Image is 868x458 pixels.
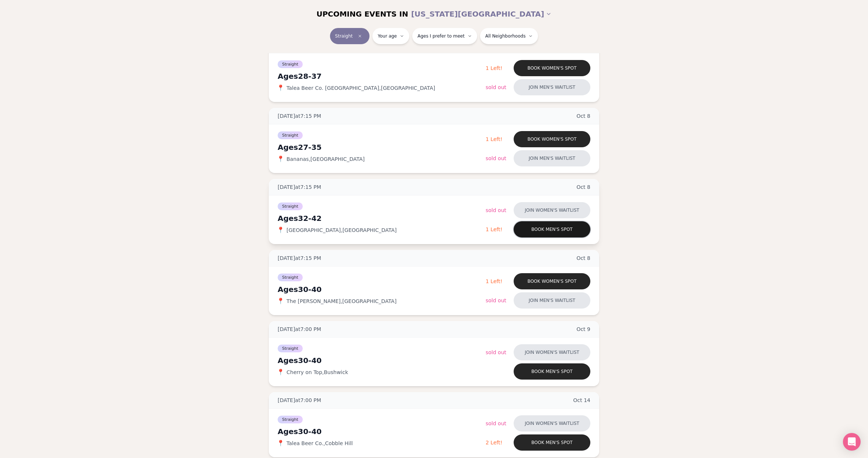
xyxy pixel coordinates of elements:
[278,397,321,404] span: [DATE] at 7:00 PM
[278,440,284,446] span: 📍
[278,213,486,223] div: Ages 32-42
[486,349,506,355] span: Sold Out
[278,142,486,152] div: Ages 27-35
[330,28,370,44] button: StraightClear event type filter
[316,9,408,19] span: UPCOMING EVENTS IN
[278,355,486,366] div: Ages 30-40
[278,112,321,120] span: [DATE] at 7:15 PM
[486,65,502,71] span: 1 Left!
[573,397,591,404] span: Oct 14
[514,344,590,360] button: Join women's waitlist
[287,297,396,305] span: The [PERSON_NAME] , [GEOGRAPHIC_DATA]
[287,226,397,234] span: [GEOGRAPHIC_DATA] , [GEOGRAPHIC_DATA]
[514,415,590,431] button: Join women's waitlist
[486,136,502,142] span: 1 Left!
[576,112,590,120] span: Oct 8
[278,183,321,191] span: [DATE] at 7:15 PM
[514,131,590,147] button: Book women's spot
[278,426,486,437] div: Ages 30-40
[486,278,502,284] span: 1 Left!
[355,32,364,40] span: Clear event type filter
[278,156,284,162] span: 📍
[278,298,284,304] span: 📍
[576,254,590,262] span: Oct 8
[411,6,552,22] button: [US_STATE][GEOGRAPHIC_DATA]
[372,28,409,44] button: Your age
[278,71,486,81] div: Ages 28-37
[576,325,590,333] span: Oct 9
[412,28,477,44] button: Ages I prefer to meet
[514,60,590,76] button: Book women's spot
[486,84,506,90] span: Sold Out
[287,155,365,163] span: Bananas , [GEOGRAPHIC_DATA]
[485,33,525,39] span: All Neighborhoods
[278,416,303,423] span: Straight
[335,33,353,39] span: Straight
[514,434,590,451] button: Book men's spot
[287,440,353,447] span: Talea Beer Co. , Cobble Hill
[278,85,284,91] span: 📍
[278,202,303,210] span: Straight
[514,363,590,380] button: Book men's spot
[486,226,502,232] span: 1 Left!
[486,420,506,426] span: Sold Out
[278,284,486,295] div: Ages 30-40
[287,369,348,376] span: Cherry on Top , Bushwick
[514,221,590,237] button: Book men's spot
[417,33,465,39] span: Ages I prefer to meet
[278,325,321,333] span: [DATE] at 7:00 PM
[486,207,506,213] span: Sold Out
[514,292,590,309] button: Join men's waitlist
[278,254,321,262] span: [DATE] at 7:15 PM
[278,60,303,68] span: Straight
[514,202,590,218] button: Join women's waitlist
[576,183,590,191] span: Oct 8
[278,227,284,233] span: 📍
[278,131,303,139] span: Straight
[287,84,435,92] span: Talea Beer Co. [GEOGRAPHIC_DATA] , [GEOGRAPHIC_DATA]
[514,150,590,166] button: Join men's waitlist
[480,28,538,44] button: All Neighborhoods
[514,273,590,289] button: Book women's spot
[514,79,590,95] button: Join men's waitlist
[486,155,506,161] span: Sold Out
[278,345,303,352] span: Straight
[486,440,502,445] span: 2 Left!
[278,369,284,375] span: 📍
[378,33,397,39] span: Your age
[486,297,506,303] span: Sold Out
[843,433,861,451] div: Open Intercom Messenger
[278,274,303,281] span: Straight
